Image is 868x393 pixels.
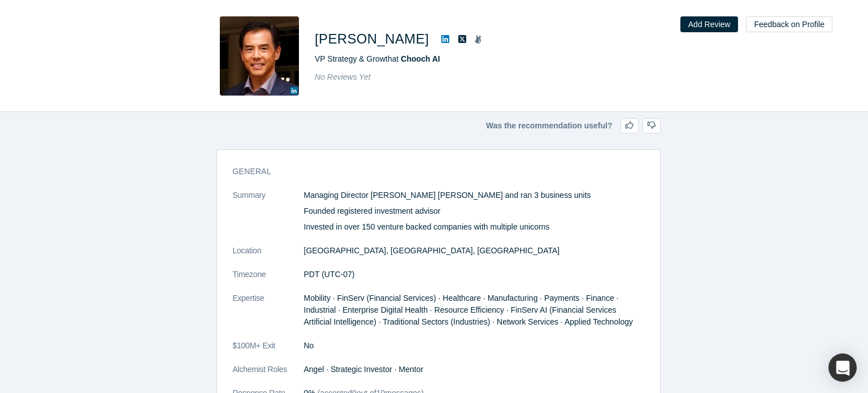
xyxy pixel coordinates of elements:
[304,364,644,375] dd: Angel · Strategic Investor · Mentor
[233,340,304,364] dt: $100M+ Exit
[304,245,644,257] dd: [GEOGRAPHIC_DATA], [GEOGRAPHIC_DATA], [GEOGRAPHIC_DATA]
[233,364,304,387] dt: Alchemist Roles
[304,189,644,201] p: Managing Director [PERSON_NAME] [PERSON_NAME] and ran 3 business units
[220,16,299,96] img: Michael Liou's Profile Image
[216,118,661,133] div: Was the recommendation useful?
[233,292,304,340] dt: Expertise
[304,340,644,352] dd: No
[746,16,832,32] button: Feedback on Profile
[315,54,440,63] span: VP Strategy & Growth at
[304,221,644,233] p: Invested in over 150 venture backed companies with multiple unicorns
[233,166,628,178] h3: General
[315,72,371,81] span: No Reviews Yet
[304,205,644,217] p: Founded registered investment advisor
[233,269,304,292] dt: Timezone
[233,245,304,269] dt: Location
[680,16,739,32] button: Add Review
[304,269,644,280] dd: PDT (UTC-07)
[304,293,633,326] span: Mobility · FinServ (Financial Services) · Healthcare · Manufacturing · Payments · Finance · Indus...
[233,189,304,245] dt: Summary
[401,54,440,63] a: Chooch AI
[315,29,429,49] h1: [PERSON_NAME]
